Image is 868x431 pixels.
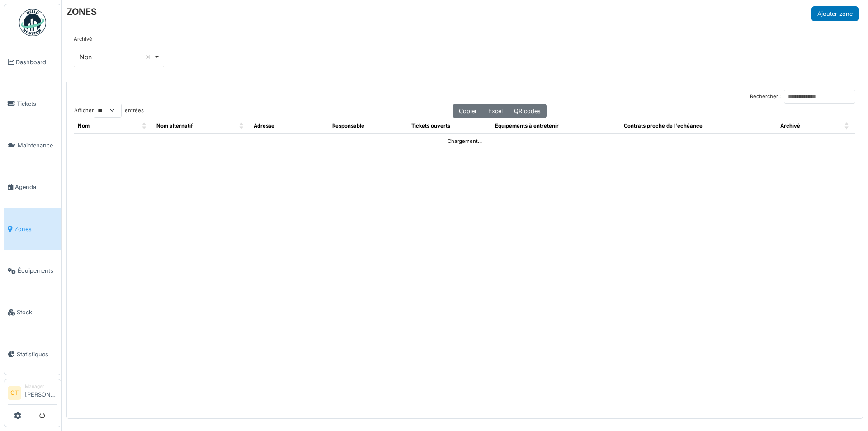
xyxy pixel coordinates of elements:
a: Stock [4,292,61,333]
div: Non [80,52,153,62]
button: Excel [482,104,509,118]
span: Zones [14,225,57,233]
img: Badge_color-CXgf-gQk.svg [19,9,46,36]
button: Ajouter zone [811,6,859,21]
a: Dashboard [4,41,61,83]
span: Statistiques [17,350,57,359]
span: Agenda [15,183,57,191]
span: Excel [488,108,503,114]
span: QR codes [514,108,541,114]
li: OT [8,386,21,400]
a: Zones [4,208,61,250]
span: Stock [17,308,57,317]
li: [PERSON_NAME] [25,383,57,403]
span: Tickets [17,99,57,108]
td: Chargement... [74,133,855,149]
select: Afficherentrées [94,104,122,118]
a: Agenda [4,166,61,208]
span: Archivé: Activate to sort [844,118,850,133]
span: Archivé [780,123,800,129]
span: Copier [459,108,477,114]
button: QR codes [508,104,547,118]
a: Équipements [4,250,61,291]
span: Nom: Activate to sort [142,118,147,133]
span: Équipements [18,266,57,275]
span: Contrats proche de l'échéance [624,123,703,129]
a: Tickets [4,83,61,124]
label: Rechercher : [750,93,781,100]
span: Dashboard [16,58,57,66]
div: Manager [25,383,57,390]
span: Nom alternatif [156,123,193,129]
a: Statistiques [4,333,61,375]
span: Responsable [332,123,364,129]
span: Maintenance [18,141,57,150]
span: Équipements à entretenir [495,123,559,129]
span: Adresse [254,123,274,129]
button: Copier [453,104,483,118]
button: Remove item: 'false' [144,52,153,62]
span: Nom [78,123,90,129]
span: Nom alternatif: Activate to sort [239,118,245,133]
a: OT Manager[PERSON_NAME] [8,383,57,405]
label: Afficher entrées [74,104,144,118]
h6: ZONES [66,6,97,17]
label: Archivé [74,35,92,43]
a: Maintenance [4,125,61,166]
span: Tickets ouverts [411,123,450,129]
